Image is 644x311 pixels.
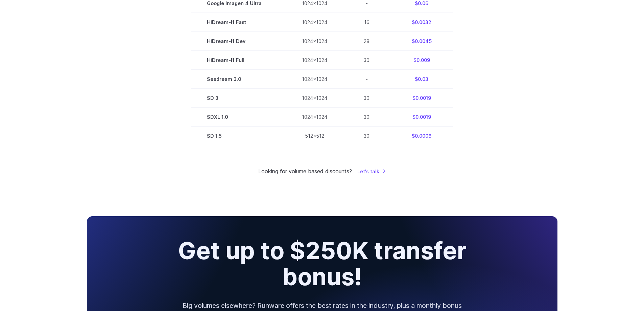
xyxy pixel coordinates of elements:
[286,51,343,70] td: 1024x1024
[191,108,286,127] td: SDXL 1.0
[343,108,390,127] td: 30
[286,70,343,89] td: 1024x1024
[286,127,343,146] td: 512x512
[390,13,453,32] td: $0.0032
[343,32,390,51] td: 28
[343,13,390,32] td: 16
[343,51,390,70] td: 30
[191,13,286,32] td: HiDream-I1 Fast
[191,89,286,108] td: SD 3
[191,127,286,146] td: SD 1.5
[286,32,343,51] td: 1024x1024
[390,89,453,108] td: $0.0019
[343,89,390,108] td: 30
[258,167,352,176] small: Looking for volume based discounts?
[390,127,453,146] td: $0.0006
[390,108,453,127] td: $0.0019
[286,89,343,108] td: 1024x1024
[390,70,453,89] td: $0.03
[390,32,453,51] td: $0.0045
[286,108,343,127] td: 1024x1024
[357,168,386,175] a: Let's talk
[191,32,286,51] td: HiDream-I1 Dev
[286,13,343,32] td: 1024x1024
[343,70,390,89] td: -
[191,70,286,89] td: Seedream 3.0
[191,51,286,70] td: HiDream-I1 Full
[151,238,493,290] h2: Get up to $250K transfer bonus!
[343,127,390,146] td: 30
[390,51,453,70] td: $0.009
